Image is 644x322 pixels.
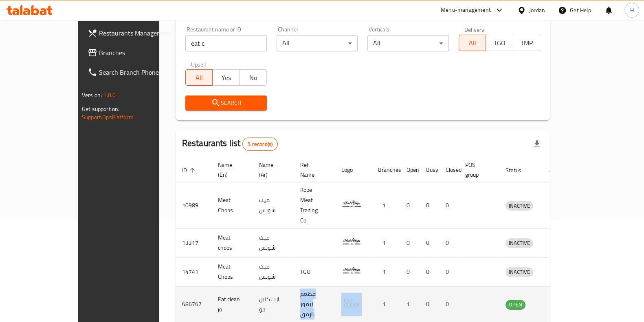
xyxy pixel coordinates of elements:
[400,229,420,258] td: 0
[341,231,362,251] img: Meat chops
[182,165,198,175] span: ID
[549,300,565,309] div: Menu
[441,5,491,15] div: Menu-management
[527,134,547,154] div: Export file
[253,229,294,258] td: ميت شوبس
[191,61,206,67] label: Upsell
[420,258,439,286] td: 0
[506,238,533,248] span: INACTIVE
[439,229,459,258] td: 0
[82,104,119,114] span: Get support on:
[549,238,565,248] div: Menu
[439,258,459,286] td: 0
[400,258,420,286] td: 0
[459,35,486,51] button: All
[400,182,420,229] td: 0
[294,182,335,229] td: Kobe Meat Trading Co.
[335,158,371,182] th: Logo
[367,35,449,51] div: All
[185,69,213,86] button: All
[212,69,240,86] button: Yes
[211,258,253,286] td: Meat Chops
[420,158,439,182] th: Busy
[439,158,459,182] th: Closed
[439,182,459,229] td: 0
[259,160,284,180] span: Name (Ar)
[341,260,362,280] img: Meat Chops
[82,112,134,122] a: Support.OpsPlatform
[506,267,533,277] span: INACTIVE
[185,95,267,111] button: Search
[462,37,483,49] span: All
[543,158,571,182] th: Action
[81,62,185,82] a: Search Branch Phone
[176,182,211,229] td: 10989
[211,229,253,258] td: Meat chops
[420,229,439,258] td: 0
[81,23,185,43] a: Restaurants Management
[517,37,537,49] span: TMP
[82,90,102,100] span: Version:
[464,27,485,32] label: Delivery
[506,238,533,248] div: INACTIVE
[253,258,294,286] td: ميت شوبس
[294,258,335,286] td: TGO
[371,182,400,229] td: 1
[103,90,116,100] span: 1.0.0
[371,158,400,182] th: Branches
[549,267,565,277] div: Menu
[465,160,489,180] span: POS group
[243,72,263,84] span: No
[420,182,439,229] td: 0
[371,229,400,258] td: 1
[192,98,260,108] span: Search
[400,158,420,182] th: Open
[513,35,540,51] button: TMP
[630,6,633,15] span: H
[277,35,358,51] div: All
[185,35,267,51] input: Search for restaurant name or ID..
[489,37,510,49] span: TGO
[176,229,211,258] td: 13217
[341,193,362,214] img: Meat Chops
[529,6,545,15] div: Jordan
[216,72,236,84] span: Yes
[486,35,513,51] button: TGO
[239,69,266,86] button: No
[549,200,565,210] div: Menu
[242,138,278,151] div: Total records count
[99,48,179,58] span: Branches
[189,72,209,84] span: All
[211,182,253,229] td: Meat Chops
[300,160,325,180] span: Ref. Name
[81,43,185,62] a: Branches
[506,201,533,211] div: INACTIVE
[371,258,400,286] td: 1
[341,293,362,313] img: Eat clean jo
[218,160,243,180] span: Name (En)
[253,182,294,229] td: ميت شوبس
[506,201,533,211] span: INACTIVE
[182,137,278,151] h2: Restaurants list
[176,258,211,286] td: 14741
[506,300,525,309] span: OPEN
[243,140,277,148] span: 5 record(s)
[506,165,532,175] span: Status
[99,67,179,77] span: Search Branch Phone
[99,28,179,38] span: Restaurants Management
